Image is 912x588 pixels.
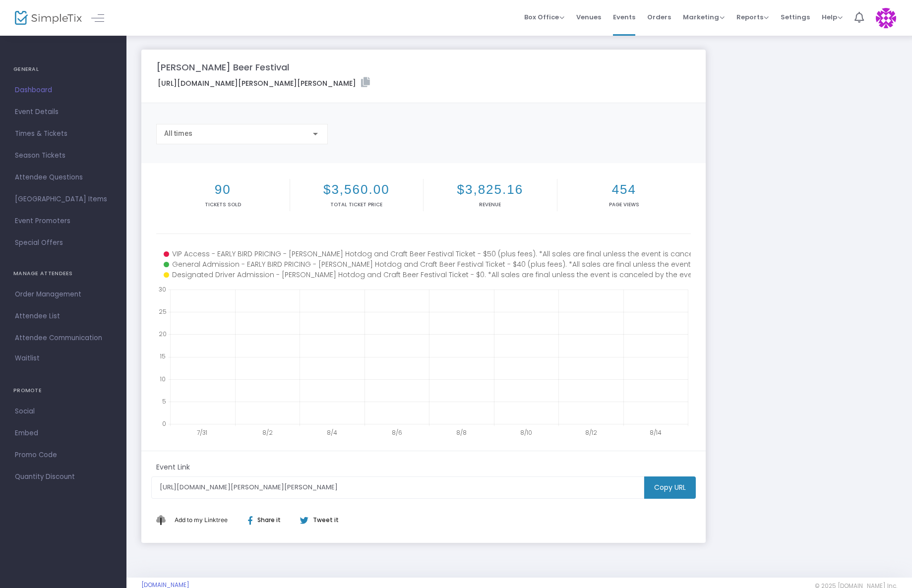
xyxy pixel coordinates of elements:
span: Venues [576,4,601,30]
h4: PROMOTE [13,381,113,401]
span: Event Details [15,106,112,118]
text: 8/12 [585,428,597,437]
span: Special Offers [15,236,112,249]
span: Attendee Communication [15,332,112,345]
text: 8/14 [650,428,662,437]
p: Tickets sold [158,201,288,208]
h2: $3,560.00 [292,182,422,197]
h2: 90 [158,182,288,197]
text: 5 [162,397,166,405]
text: 30 [159,285,166,294]
m-panel-subtitle: Event Link [156,462,190,472]
span: Promo Code [15,449,112,462]
text: 7/31 [197,428,207,437]
span: Reports [736,12,769,22]
span: [GEOGRAPHIC_DATA] Items [15,193,112,206]
span: Social [15,405,112,418]
span: All times [164,129,192,137]
img: linktree [156,515,172,525]
h4: GENERAL [13,59,113,79]
label: [URL][DOMAIN_NAME][PERSON_NAME][PERSON_NAME] [158,77,370,89]
span: Events [613,4,635,30]
h4: MANAGE ATTENDEES [13,264,113,284]
span: Attendee Questions [15,171,112,184]
text: 20 [159,330,167,338]
text: 8/6 [392,428,402,437]
span: Help [822,12,843,22]
div: Share it [238,516,300,525]
h2: 454 [559,182,689,197]
span: Box Office [524,12,564,22]
text: 0 [162,419,166,428]
p: Page Views [559,201,689,208]
text: 8/10 [520,428,532,437]
text: 8/2 [262,428,273,437]
span: Embed [15,427,112,440]
span: Orders [647,4,671,30]
p: Revenue [426,201,555,208]
span: Attendee List [15,310,112,323]
span: Marketing [683,12,725,22]
text: 15 [160,352,166,360]
button: Add This to My Linktree [172,508,230,532]
span: Dashboard [15,84,112,97]
text: 10 [160,374,166,383]
h2: $3,825.16 [426,182,555,197]
m-panel-title: [PERSON_NAME] Beer Festival [156,60,289,74]
text: 8/4 [327,428,337,437]
span: Quantity Discount [15,470,112,483]
p: Total Ticket Price [292,201,422,208]
text: 25 [159,307,167,316]
span: Add to my Linktree [175,516,228,524]
text: 8/8 [456,428,467,437]
span: Event Promoters [15,215,112,228]
m-button: Copy URL [644,476,696,499]
span: Settings [781,4,810,30]
div: Tweet it [290,516,344,525]
span: Season Tickets [15,149,112,162]
span: Order Management [15,288,112,301]
span: Times & Tickets [15,127,112,140]
span: Waitlist [15,353,40,363]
